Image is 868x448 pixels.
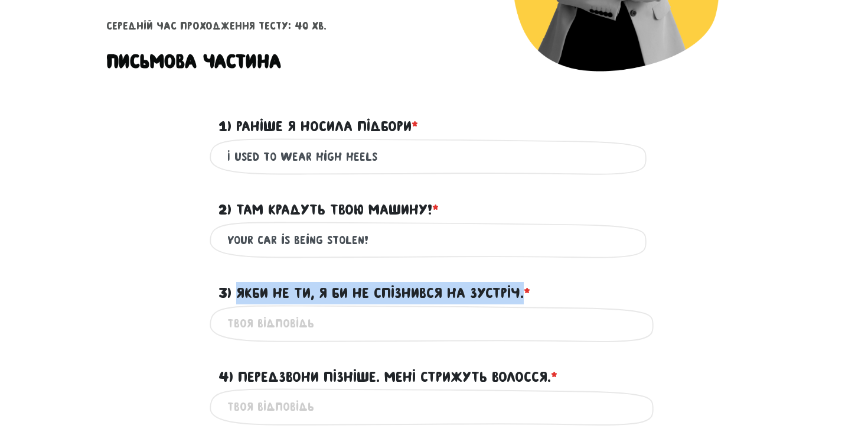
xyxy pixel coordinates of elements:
[218,282,530,304] label: 3) Якби не ти, я би не спізнився на зустріч.
[227,394,641,420] input: Твоя відповідь
[218,366,557,388] label: 4) Передзвони пізніше. Мені стрижуть волосся.
[218,115,418,138] label: 1) Раніше я носила підбори
[227,144,641,170] input: Твоя відповідь
[227,310,641,337] input: Твоя відповідь
[106,50,281,73] h3: Письмова частина
[227,227,641,254] input: Твоя відповідь
[218,199,439,221] label: 2) Там крадуть твою машину!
